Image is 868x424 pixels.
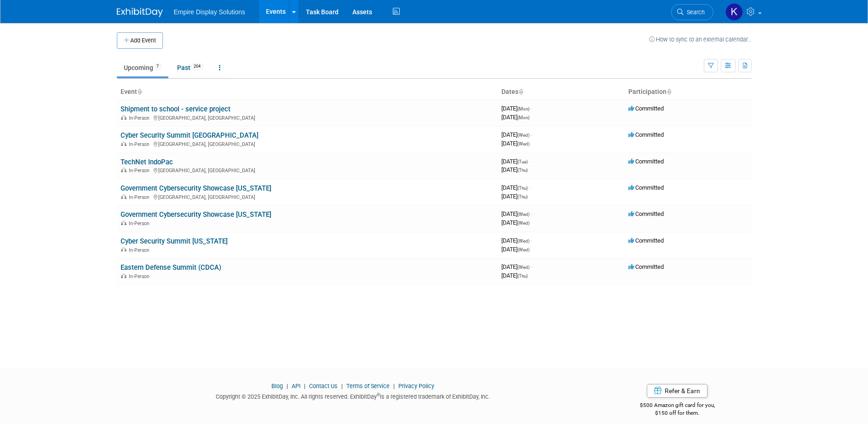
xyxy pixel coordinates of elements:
span: Committed [628,237,664,244]
div: Copyright © 2025 ExhibitDay, Inc. All rights reserved. ExhibitDay is a registered trademark of Ex... [117,390,590,401]
sup: ® [377,392,380,397]
th: Event [117,84,498,100]
span: [DATE] [501,272,528,279]
img: In-Person Event [121,273,126,278]
span: (Thu) [517,186,528,191]
span: | [391,383,397,389]
span: In-Person [129,247,152,253]
img: In-Person Event [121,247,126,252]
span: (Wed) [517,212,529,217]
span: (Thu) [517,273,528,279]
span: (Thu) [517,194,528,199]
th: Dates [498,84,625,100]
span: - [529,158,530,165]
span: (Mon) [517,106,529,111]
span: (Wed) [517,265,529,270]
span: (Mon) [517,115,529,120]
span: (Thu) [517,168,528,173]
span: - [531,131,532,138]
div: [GEOGRAPHIC_DATA], [GEOGRAPHIC_DATA] [121,193,494,200]
span: Committed [628,184,664,191]
span: Search [684,9,705,16]
a: Upcoming7 [117,59,168,76]
span: (Wed) [517,221,529,226]
span: [DATE] [501,166,528,173]
span: - [531,105,532,112]
span: [DATE] [501,246,529,253]
div: [GEOGRAPHIC_DATA], [GEOGRAPHIC_DATA] [121,166,494,174]
a: Cyber Security Summit [GEOGRAPHIC_DATA] [121,131,259,139]
span: 7 [154,63,161,70]
a: Sort by Participation Type [667,88,671,95]
a: Contact Us [309,383,338,389]
span: In-Person [129,115,152,121]
div: [GEOGRAPHIC_DATA], [GEOGRAPHIC_DATA] [121,114,494,121]
span: - [529,184,530,191]
a: Refer & Earn [647,384,707,398]
a: Blog [271,383,283,389]
span: 204 [191,63,203,70]
a: Government Cybersecurity Showcase [US_STATE] [121,184,271,192]
span: In-Person [129,168,152,174]
img: In-Person Event [121,115,126,120]
span: [DATE] [501,105,532,112]
div: $150 off for them. [603,409,752,417]
a: API [292,383,300,389]
span: Committed [628,210,664,217]
span: [DATE] [501,237,532,244]
span: (Wed) [517,133,529,138]
span: Committed [628,263,664,270]
img: In-Person Event [121,141,126,146]
span: [DATE] [501,140,529,147]
span: (Wed) [517,141,529,146]
span: - [531,237,532,244]
span: [DATE] [501,131,532,138]
span: [DATE] [501,193,528,200]
span: (Tue) [517,159,528,164]
a: Search [671,4,713,20]
span: Committed [628,131,664,138]
a: Cyber Security Summit [US_STATE] [121,237,228,245]
span: Empire Display Solutions [174,8,246,16]
a: Sort by Start Date [518,88,523,95]
a: Privacy Policy [398,383,434,389]
span: [DATE] [501,210,532,217]
span: - [531,263,532,270]
span: (Wed) [517,238,529,244]
a: Terms of Service [346,383,390,389]
span: In-Person [129,221,152,227]
a: How to sync to an external calendar... [649,36,752,43]
a: TechNet IndoPac [121,158,173,166]
span: Committed [628,158,664,165]
img: ExhibitDay [117,8,163,17]
th: Participation [625,84,752,100]
span: | [284,383,290,389]
a: Shipment to school - service project [121,105,230,113]
span: [DATE] [501,184,530,191]
a: Government Cybersecurity Showcase [US_STATE] [121,210,271,219]
span: Committed [628,105,664,112]
span: In-Person [129,194,152,200]
img: Katelyn Hurlock [725,3,743,21]
span: [DATE] [501,158,530,165]
div: [GEOGRAPHIC_DATA], [GEOGRAPHIC_DATA] [121,140,494,147]
a: Past204 [170,59,210,76]
span: | [302,383,308,389]
span: (Wed) [517,247,529,252]
span: [DATE] [501,114,529,121]
span: - [531,210,532,217]
span: [DATE] [501,219,529,226]
span: In-Person [129,141,152,147]
img: In-Person Event [121,194,126,199]
div: $500 Amazon gift card for you, [603,395,752,417]
span: In-Person [129,273,152,279]
button: Add Event [117,32,163,49]
img: In-Person Event [121,168,126,172]
img: In-Person Event [121,221,126,225]
a: Sort by Event Name [137,88,142,95]
span: | [339,383,345,389]
a: Eastern Defense Summit (CDCA) [121,263,221,272]
span: [DATE] [501,263,532,270]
